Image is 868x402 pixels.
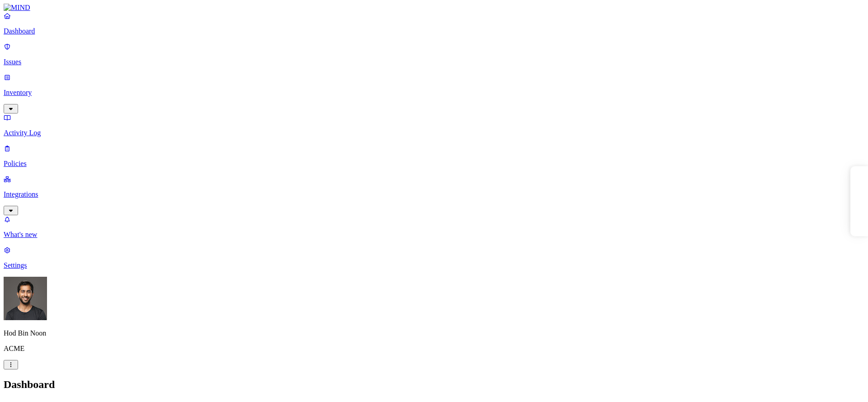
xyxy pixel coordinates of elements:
[4,215,864,239] a: What's new
[4,4,30,12] img: MIND
[4,144,864,168] a: Policies
[4,175,864,214] a: Integrations
[4,114,864,137] a: Activity Log
[4,43,864,66] a: Issues
[4,261,864,270] p: Settings
[4,277,47,320] img: Hod Bin Noon
[4,190,864,199] p: Integrations
[4,58,864,66] p: Issues
[4,73,864,112] a: Inventory
[4,27,864,35] p: Dashboard
[4,129,864,137] p: Activity Log
[4,4,864,12] a: MIND
[4,246,864,270] a: Settings
[4,231,864,239] p: What's new
[4,12,864,35] a: Dashboard
[4,378,864,391] h2: Dashboard
[4,329,864,337] p: Hod Bin Noon
[4,345,864,353] p: ACME
[4,160,864,168] p: Policies
[4,89,864,97] p: Inventory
